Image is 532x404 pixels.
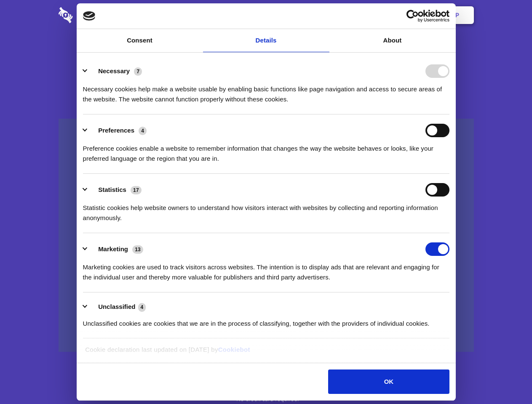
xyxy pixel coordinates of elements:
a: Wistia video thumbnail [59,119,474,352]
a: Usercentrics Cookiebot - opens in a new window [376,10,449,22]
a: Login [382,2,419,28]
h4: Auto-redaction of sensitive data, encrypted data sharing and self-destructing private chats. Shar... [59,77,474,104]
div: Statistic cookies help website owners to understand how visitors interact with websites by collec... [83,197,449,223]
div: Cookie declaration last updated on [DATE] by [79,345,453,361]
iframe: Drift Widget Chat Controller [490,362,522,394]
button: Necessary (7) [83,64,147,78]
button: Preferences (4) [83,124,152,137]
a: Cookiebot [218,346,250,353]
img: logo-wordmark-white-trans-d4663122ce5f474addd5e946df7df03e33cb6a1c49d2221995e7729f52c070b2.svg [59,7,131,23]
div: Necessary cookies help make a website usable by enabling basic functions like page navigation and... [83,78,449,104]
a: About [329,29,456,52]
button: Marketing (13) [83,242,149,256]
a: Consent [77,29,203,52]
a: Details [203,29,329,52]
h1: Eliminate Slack Data Loss. [59,38,474,68]
label: Marketing [98,245,128,252]
img: logo [83,11,96,21]
button: OK [328,369,449,394]
div: Unclassified cookies are cookies that we are in the process of classifying, together with the pro... [83,312,449,329]
button: Unclassified (4) [83,302,151,312]
span: 4 [138,303,146,311]
a: Contact [342,2,380,28]
span: 4 [139,127,147,135]
div: Preference cookies enable a website to remember information that changes the way the website beha... [83,137,449,164]
a: Pricing [247,2,284,28]
div: Marketing cookies are used to track visitors across websites. The intention is to display ads tha... [83,256,449,282]
label: Statistics [98,186,126,193]
button: Statistics (17) [83,183,147,197]
span: 13 [132,245,143,254]
label: Necessary [98,67,130,74]
label: Preferences [98,127,134,134]
span: 7 [134,67,142,76]
span: 17 [131,186,142,194]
